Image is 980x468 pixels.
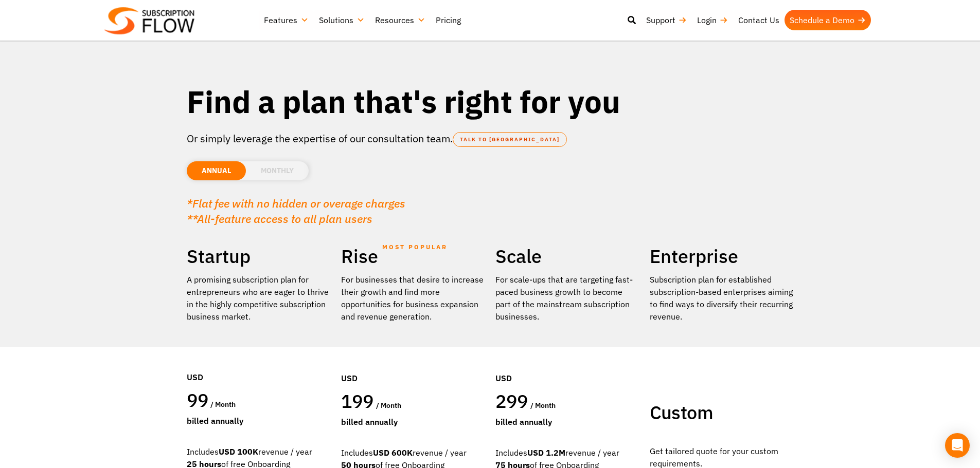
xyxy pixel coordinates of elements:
img: Subscriptionflow [104,7,194,34]
strong: USD 100K [219,446,258,457]
div: USD [341,341,485,389]
span: Custom [650,400,713,424]
li: ANNUAL [187,161,246,180]
li: MONTHLY [246,161,309,180]
div: For businesses that desire to increase their growth and find more opportunities for business expa... [341,273,485,323]
h2: Enterprise [650,245,794,268]
strong: USD 1.2M [527,447,565,458]
div: Billed Annually [187,415,331,427]
span: / month [210,400,236,409]
div: USD [187,340,331,388]
h2: Startup [187,245,331,268]
div: Open Intercom Messenger [945,433,970,458]
a: Contact Us [733,10,785,30]
span: 299 [495,389,528,413]
em: **All-feature access to all plan users [187,211,372,226]
em: *Flat fee with no hidden or overage charges [187,196,405,211]
strong: USD 600K [373,447,413,458]
div: For scale-ups that are targeting fast-paced business growth to become part of the mainstream subs... [495,273,639,323]
div: Billed Annually [341,416,485,428]
a: Solutions [314,10,370,30]
a: Schedule a Demo [785,10,871,30]
span: / month [530,401,556,410]
h2: Scale [495,245,639,268]
p: Or simply leverage the expertise of our consultation team. [187,131,794,146]
span: 199 [341,389,374,413]
p: A promising subscription plan for entrepreneurs who are eager to thrive in the highly competitive... [187,273,331,323]
div: USD [495,341,639,389]
div: Billed Annually [495,416,639,428]
a: Support [641,10,692,30]
p: Subscription plan for established subscription-based enterprises aiming to find ways to diversify... [650,273,794,323]
a: Pricing [431,10,466,30]
span: 99 [187,388,209,412]
a: Resources [370,10,431,30]
a: Login [692,10,733,30]
h1: Find a plan that's right for you [187,82,794,121]
span: MOST POPULAR [382,235,448,259]
h2: Rise [341,245,485,268]
a: TALK TO [GEOGRAPHIC_DATA] [453,132,567,147]
a: Features [259,10,314,30]
span: / month [376,401,401,410]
